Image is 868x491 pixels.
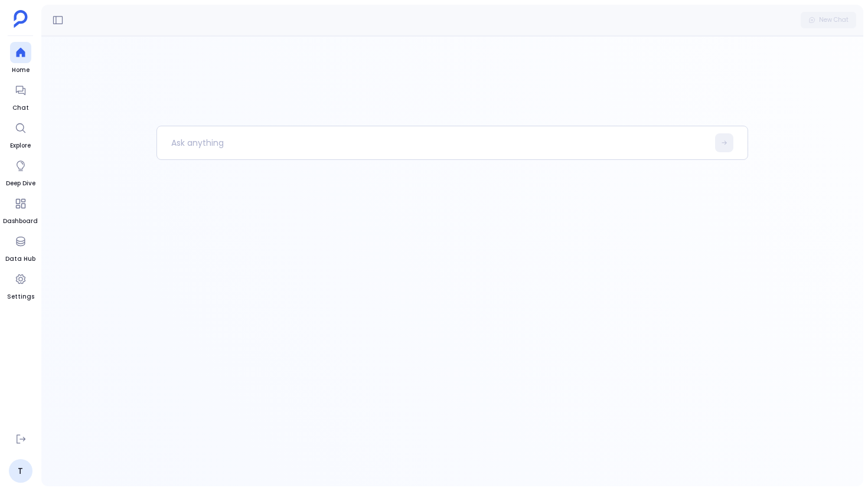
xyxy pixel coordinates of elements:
[5,254,35,264] span: Data Hub
[14,10,28,28] img: petavue logo
[10,141,31,150] span: Explore
[6,155,35,188] a: Deep Dive
[5,231,35,264] a: Data Hub
[6,179,35,188] span: Deep Dive
[10,66,31,75] span: Home
[7,269,34,302] a: Settings
[10,117,31,150] a: Explore
[3,193,38,226] a: Dashboard
[9,459,32,483] a: T
[3,217,38,226] span: Dashboard
[7,292,34,302] span: Settings
[10,80,31,113] a: Chat
[10,103,31,113] span: Chat
[10,42,31,75] a: Home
